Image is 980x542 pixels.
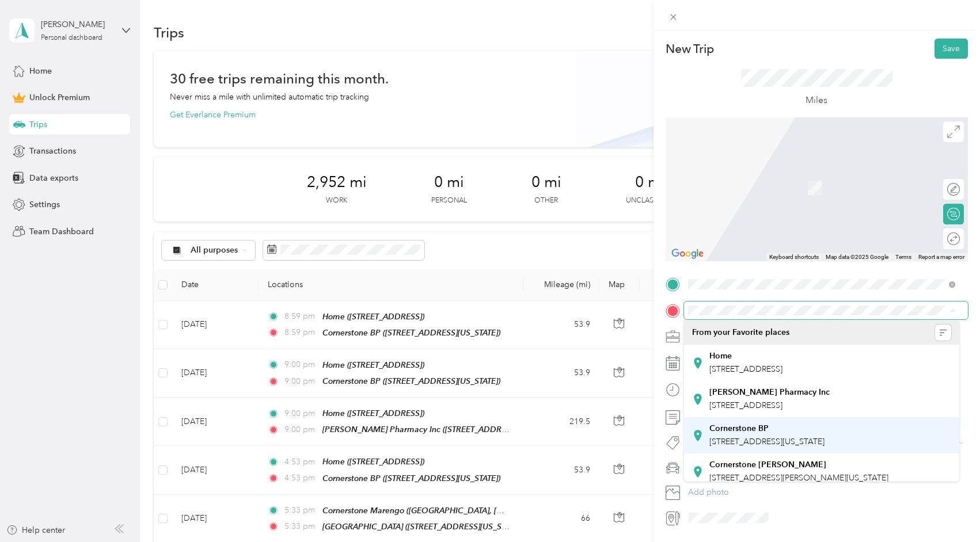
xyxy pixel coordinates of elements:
[916,478,980,542] iframe: Everlance-gr Chat Button Frame
[935,39,968,59] button: Save
[709,364,783,374] span: [STREET_ADDRESS]
[709,473,888,483] span: [STREET_ADDRESS][PERSON_NAME][US_STATE]
[668,246,706,261] a: Open this area in Google Maps (opens a new window)
[709,400,783,410] span: [STREET_ADDRESS]
[668,246,706,261] img: Google
[918,254,964,260] a: Report a map error
[684,484,968,501] button: Add photo
[806,93,827,108] p: Miles
[826,254,888,260] span: Map data ©2025 Google
[769,253,819,261] button: Keyboard shortcuts
[666,41,714,57] p: New Trip
[709,351,732,361] strong: Home
[709,423,769,434] strong: Cornerstone BP
[709,460,826,470] strong: Cornerstone [PERSON_NAME]
[709,437,825,446] span: [STREET_ADDRESS][US_STATE]
[709,387,830,398] strong: [PERSON_NAME] Pharmacy Inc
[692,327,789,338] span: From your Favorite places
[895,254,911,260] a: Terms (opens in new tab)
